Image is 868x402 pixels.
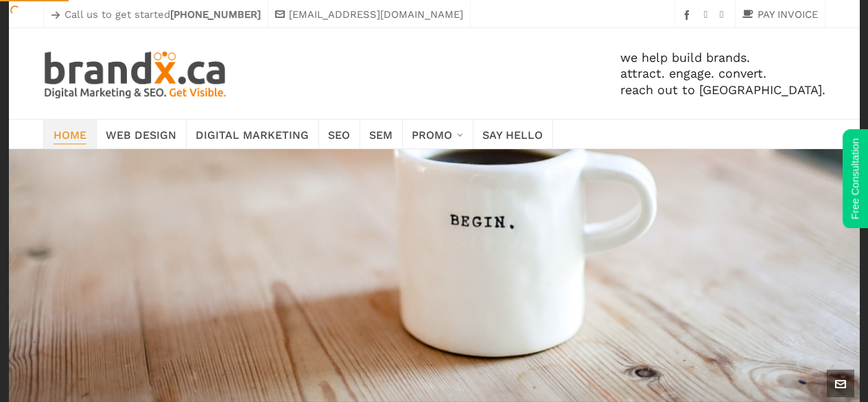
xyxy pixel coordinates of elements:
span: Say Hello [482,124,543,144]
span: SEM [369,124,392,144]
p: Call us to get started [51,6,261,23]
a: Say Hello [473,120,553,148]
span: Home [54,124,86,144]
a: twitter [720,10,727,21]
a: SEM [360,120,403,148]
a: PAY INVOICE [742,6,818,23]
strong: [PHONE_NUMBER] [170,8,261,21]
div: we help build brands. attract. engage. convert. reach out to [GEOGRAPHIC_DATA]. [228,28,825,119]
a: instagram [704,10,712,21]
a: Home [43,120,97,148]
span: Promo [412,124,452,144]
span: Digital Marketing [196,124,309,144]
a: Promo [402,120,473,148]
a: facebook [682,10,696,20]
span: Web Design [106,124,176,144]
a: SEO [318,120,360,148]
a: Digital Marketing [186,120,319,148]
a: Web Design [96,120,187,148]
span: SEO [328,124,350,144]
a: [EMAIL_ADDRESS][DOMAIN_NAME] [275,6,463,23]
img: Edmonton SEO. SEM. Web Design. Print. Brandx Digital Marketing & SEO [43,49,229,98]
